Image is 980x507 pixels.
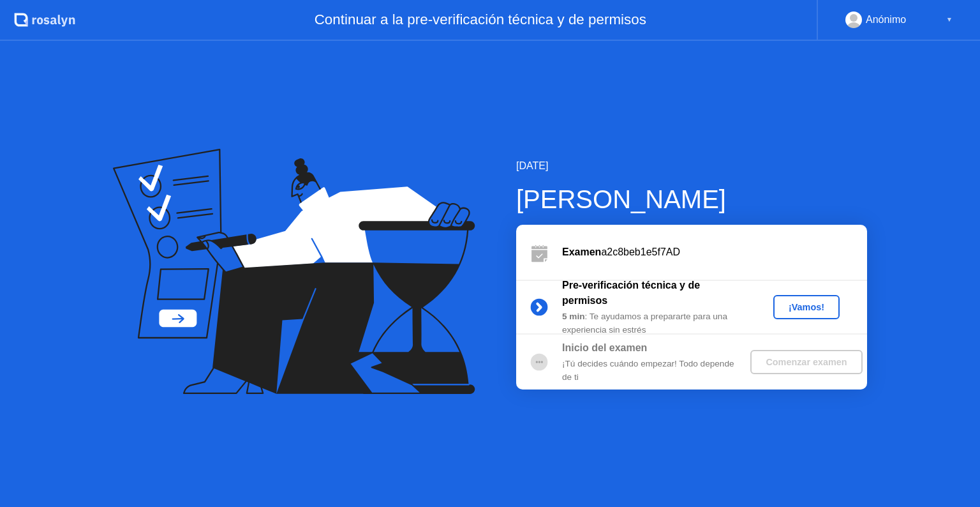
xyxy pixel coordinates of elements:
[866,11,906,28] div: Anónimo
[516,180,867,218] div: [PERSON_NAME]
[516,158,867,174] div: [DATE]
[773,295,840,319] button: ¡Vamos!
[778,302,835,312] div: ¡Vamos!
[750,350,862,374] button: Comenzar examen
[562,310,746,337] div: : Te ayudamos a prepararte para una experiencia sin estrés
[946,11,953,28] div: ▼
[562,358,746,384] div: ¡Tú decides cuándo empezar! Todo depende de ti
[755,357,857,367] div: Comenzar examen
[562,280,700,306] b: Pre-verificación técnica y de permisos
[562,245,867,260] div: a2c8beb1e5f7AD
[562,342,647,353] b: Inicio del examen
[562,312,585,321] b: 5 min
[562,246,601,257] b: Examen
